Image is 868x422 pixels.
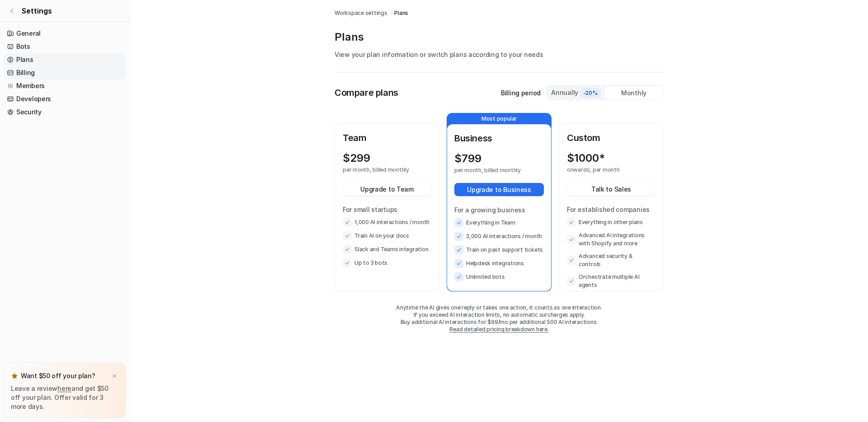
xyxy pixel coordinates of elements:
[605,86,663,99] div: Monthly
[335,50,664,59] p: View your plan information or switch plans according to your needs
[343,205,431,214] p: For small startups
[580,89,601,98] span: -20%
[447,113,551,124] p: Most popular
[11,384,119,411] p: Leave a review and get $50 off your plan. Offer valid for 3 more days.
[343,218,431,227] li: 1,000 AI interactions / month
[343,183,431,196] button: Upgrade to Team
[21,371,95,380] p: Want $50 off your plan?
[454,167,528,174] p: per month, billed monthly
[454,218,544,227] li: Everything in Team
[454,245,544,254] li: Train on past support tickets
[449,326,548,333] a: Read detailed pricing breakdown here.
[454,205,544,215] p: For a growing business
[343,166,415,173] p: per month, billed monthly
[335,304,664,311] p: Anytime the AI gives one reply or takes one action, it counts as one interaction.
[4,40,126,53] a: Bots
[4,93,126,105] a: Developers
[4,27,126,40] a: General
[4,80,126,92] a: Members
[454,259,544,268] li: Helpdesk integrations
[343,258,431,267] li: Up to 3 bots
[57,384,71,392] a: here
[335,319,664,326] p: Buy additional AI interactions for $99/mo per additional 500 AI interactions.
[567,183,656,196] button: Talk to Sales
[343,131,431,145] p: Team
[4,66,126,79] a: Billing
[22,5,52,16] span: Settings
[454,183,544,196] button: Upgrade to Business
[551,88,601,98] div: Annually
[390,9,392,17] span: /
[501,88,541,98] p: Billing period
[335,311,664,319] p: If you exceed AI interaction limits, no automatic surcharges apply.
[335,86,398,99] p: Compare plans
[394,9,408,17] a: Plans
[343,152,370,164] p: $ 299
[4,106,126,118] a: Security
[454,131,544,145] p: Business
[567,273,656,289] li: Orchestrate multiple AI agents
[567,205,656,214] p: For established companies
[343,245,431,254] li: Slack and Teams integration
[567,231,656,248] li: Advanced AI integrations with Shopify and more
[4,53,126,66] a: Plans
[567,166,639,173] p: onwards, per month
[454,152,481,165] p: $ 799
[567,152,605,164] p: $ 1000*
[567,252,656,268] li: Advanced security & controls
[343,231,431,240] li: Train AI on your docs
[567,218,656,227] li: Everything in other plans
[454,232,544,241] li: 3,000 AI interactions / month
[454,272,544,281] li: Unlimited bots
[335,30,664,44] p: Plans
[11,372,18,380] img: star
[335,9,387,17] a: Workspace settings
[112,373,117,379] img: x
[567,131,656,145] p: Custom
